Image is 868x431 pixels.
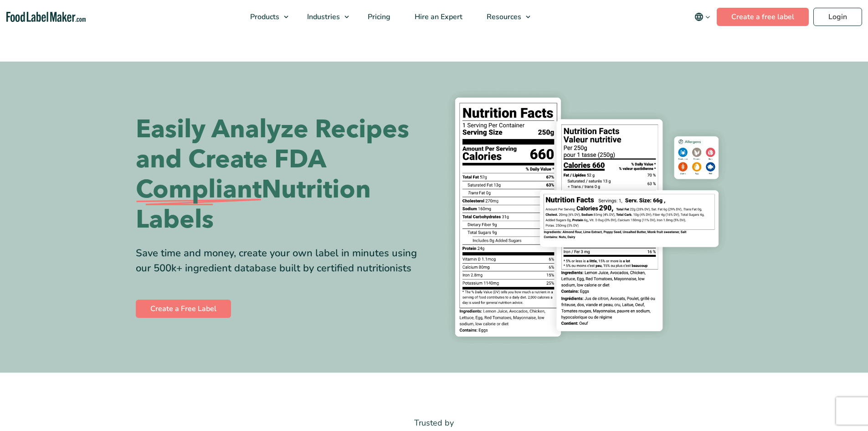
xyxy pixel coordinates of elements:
a: Login [813,8,862,26]
a: Create a free label [717,8,809,26]
span: Products [247,12,280,22]
h1: Easily Analyze Recipes and Create FDA Nutrition Labels [136,114,427,235]
span: Industries [304,12,341,22]
a: Create a Free Label [136,300,231,318]
span: Pricing [365,12,391,22]
span: Hire an Expert [412,12,463,22]
div: Save time and money, create your own label in minutes using our 500k+ ingredient database built b... [136,246,427,276]
p: Trusted by [136,416,733,430]
span: Resources [484,12,522,22]
span: Compliant [136,175,262,205]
